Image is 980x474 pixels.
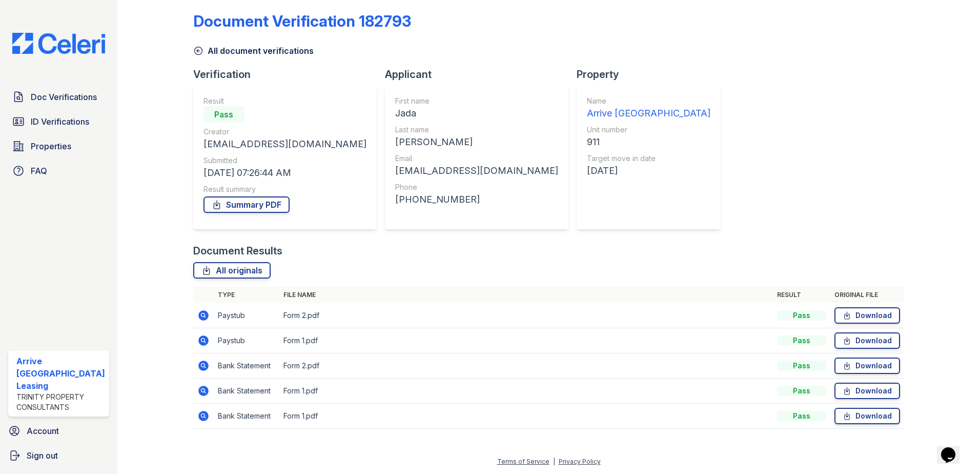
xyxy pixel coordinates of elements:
div: Document Results [193,244,282,258]
div: [PERSON_NAME] [395,135,558,149]
div: Unit number [587,125,710,135]
div: Phone [395,182,558,192]
td: Form 2.pdf [279,353,773,379]
div: Pass [777,335,826,346]
a: Account [4,421,113,441]
div: Jada [395,106,558,121]
th: Type [214,287,279,303]
div: Creator [203,127,366,137]
th: Result [773,287,830,303]
div: [EMAIL_ADDRESS][DOMAIN_NAME] [395,164,558,178]
a: Download [834,307,900,324]
td: Bank Statement [214,379,279,404]
a: Doc Verifications [8,87,109,107]
img: CE_Logo_Blue-a8612792a0a2168367f1c8372b55b34899dd931a85d93a1a3d3e32e68fde9ad4.png [4,33,113,54]
span: ID Verifications [31,115,89,128]
div: Arrive [GEOGRAPHIC_DATA] [587,106,710,121]
span: Properties [31,140,71,152]
td: Form 1.pdf [279,379,773,404]
div: Last name [395,125,558,135]
div: Applicant [385,67,577,82]
div: [DATE] [587,164,710,178]
td: Paystub [214,328,279,353]
div: Pass [777,361,826,371]
td: Form 1.pdf [279,328,773,353]
div: Pass [777,386,826,396]
span: Sign out [27,449,58,462]
td: Form 1.pdf [279,404,773,429]
div: Arrive [GEOGRAPHIC_DATA] Leasing [16,355,105,392]
iframe: chat widget [937,433,970,464]
a: Download [834,332,900,349]
span: Doc Verifications [31,91,97,103]
td: Bank Statement [214,353,279,379]
th: Original file [830,287,904,303]
td: Paystub [214,303,279,328]
div: [EMAIL_ADDRESS][DOMAIN_NAME] [203,137,366,151]
a: Privacy Policy [559,458,601,465]
div: Result [203,96,366,106]
td: Form 2.pdf [279,303,773,328]
div: Pass [777,310,826,321]
a: Download [834,358,900,374]
a: FAQ [8,161,109,181]
a: Terms of Service [497,458,549,465]
div: Name [587,96,710,106]
a: Download [834,383,900,399]
div: Result summary [203,184,366,194]
span: Account [27,425,59,437]
span: FAQ [31,165,47,177]
div: Pass [203,106,244,123]
td: Bank Statement [214,404,279,429]
div: Property [577,67,729,82]
div: Verification [193,67,385,82]
div: Pass [777,411,826,421]
div: Document Verification 182793 [193,12,411,30]
div: First name [395,96,558,106]
div: Submitted [203,155,366,166]
a: All originals [193,262,271,279]
div: Trinity Property Consultants [16,392,105,412]
div: Email [395,153,558,164]
a: Summary PDF [203,196,290,213]
div: Target move in date [587,153,710,164]
div: [PHONE_NUMBER] [395,192,558,207]
th: File name [279,287,773,303]
div: [DATE] 07:26:44 AM [203,166,366,180]
a: Name Arrive [GEOGRAPHIC_DATA] [587,96,710,121]
a: All document verifications [193,45,314,57]
div: | [553,458,555,465]
div: 911 [587,135,710,149]
a: Download [834,408,900,424]
a: ID Verifications [8,111,109,132]
a: Sign out [4,445,113,466]
a: Properties [8,136,109,156]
